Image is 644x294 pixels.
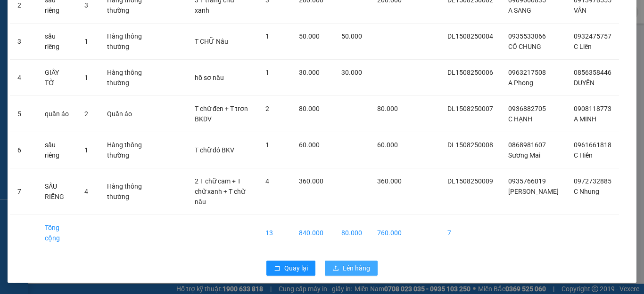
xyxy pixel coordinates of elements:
strong: NHẬN HÀNG NHANH - GIAO TỐC HÀNH [37,16,131,22]
span: ĐT:0931 608 606 [4,54,38,58]
td: 6 [10,132,37,168]
span: 60.000 [377,141,398,149]
span: ĐC: QL14, Chợ Đạt Lý [4,46,50,51]
td: 13 [258,215,292,251]
span: 0908118773 [574,105,611,112]
td: 7 [440,215,501,251]
span: 2 [84,110,88,118]
span: Quay lại [284,263,308,273]
span: 3 [84,1,88,9]
td: sầu riêng [37,24,77,60]
span: 1 [84,74,88,81]
span: hồ sơ nâu [195,74,224,81]
span: CTY TNHH DLVT TIẾN OANH [35,5,132,14]
span: 0868981607 [508,141,546,149]
td: 7 [10,168,37,215]
span: DL1508250008 [447,141,493,149]
span: 0935766019 [508,177,546,185]
td: 5 [10,96,37,132]
span: Lên hàng [343,263,370,273]
span: 0972732885 [574,177,611,185]
td: Tổng cộng [37,215,77,251]
td: 3 [10,24,37,60]
span: rollback [274,265,281,272]
span: 1 [84,146,88,154]
span: 0932475757 [574,32,611,40]
td: Quần áo [99,96,151,132]
span: 30.000 [299,69,320,76]
span: ĐC: 266 Đồng Đen, P10, Q TB [72,46,133,51]
span: 0856358446 [574,69,611,76]
td: sầu riêng [37,132,77,168]
span: DL1508250006 [447,69,493,76]
span: DL1508250007 [447,105,493,112]
button: uploadLên hàng [325,261,378,276]
span: 1 [265,69,269,76]
span: 50.000 [299,32,320,40]
span: DL1508250004 [447,32,493,40]
span: 50.000 [341,32,362,40]
span: 30.000 [341,69,362,76]
span: Sương Mai [508,151,540,159]
td: Hàng thông thường [99,132,151,168]
span: ĐT: 0935 882 082 [72,54,107,58]
span: 1 [265,141,269,149]
span: A Phong [508,79,533,87]
span: T chữ đen + T trơn BKDV [195,105,248,123]
td: GIẤY TỜ [37,60,77,96]
td: Hàng thông thường [99,60,151,96]
span: [PERSON_NAME] [508,188,559,195]
span: 2 [265,105,269,112]
span: 360.000 [299,177,323,185]
td: Hàng thông thường [99,168,151,215]
span: 360.000 [377,177,402,185]
span: upload [332,265,339,272]
span: 0961661818 [574,141,611,149]
td: 80.000 [334,215,370,251]
td: 760.000 [370,215,409,251]
span: 0936882705 [508,105,546,112]
span: C Hiền [574,151,593,159]
span: 1 [84,38,88,45]
img: logo [4,6,27,30]
span: ---------------------------------------------- [20,62,121,69]
td: 4 [10,60,37,96]
span: CÔ CHUNG [508,43,541,50]
span: 4 [84,188,88,195]
span: T chữ đỏ BKV [195,146,234,154]
span: 1 [265,32,269,40]
span: 60.000 [299,141,320,149]
td: Hàng thông thường [99,24,151,60]
button: rollbackQuay lại [266,261,315,276]
span: 80.000 [377,105,398,112]
td: quần áo [37,96,77,132]
span: 2 T chữ cam + T chữ xanh + T chữ nâu [195,177,245,206]
span: A SANG [508,7,531,14]
span: VP Gửi: [PERSON_NAME] [4,36,58,41]
span: DL1508250009 [447,177,493,185]
span: T CHỮ Nâu [195,38,228,45]
td: SẦU RIÊNG [37,168,77,215]
span: C Liên [574,43,592,50]
span: 80.000 [299,105,320,112]
span: C Nhung [574,188,599,195]
span: C HẠNH [508,115,532,123]
span: 0963217508 [508,69,546,76]
span: 0935533066 [508,32,546,40]
span: 4 [265,177,269,185]
span: VÂN [574,7,586,14]
td: 840.000 [291,215,334,251]
span: A MINH [574,115,596,123]
span: VP Nhận: [GEOGRAPHIC_DATA] [72,34,119,43]
span: DUYÊN [574,79,594,87]
strong: 1900 633 614 [63,23,104,30]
